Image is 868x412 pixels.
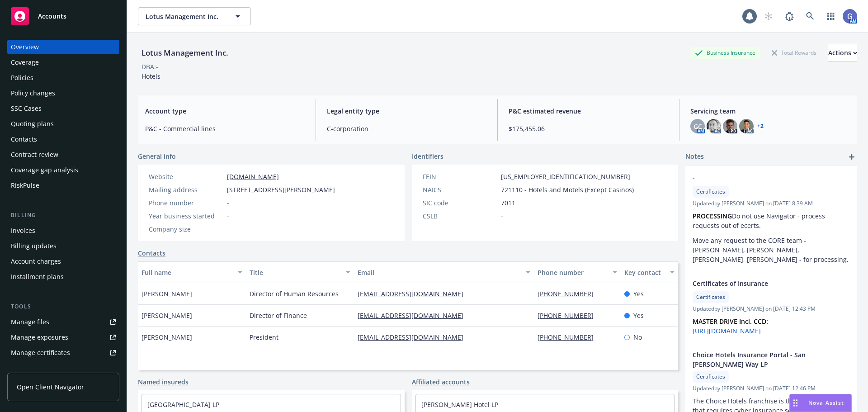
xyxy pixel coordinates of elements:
[501,172,630,181] span: [US_EMPLOYER_IDENTIFICATION_NUMBER]
[846,152,857,162] a: add
[145,124,305,133] span: P&C - Commercial lines
[142,332,192,342] span: [PERSON_NAME]
[633,311,644,320] span: Yes
[7,163,119,177] a: Coverage gap analysis
[11,239,57,253] div: Billing updates
[138,248,165,258] a: Contacts
[145,106,305,116] span: Account type
[621,261,678,283] button: Key contact
[633,332,642,342] span: No
[693,327,761,335] a: [URL][DOMAIN_NAME]
[7,330,119,345] span: Manage exposures
[227,224,229,234] span: -
[11,71,33,85] div: Policies
[7,86,119,100] a: Policy changes
[227,185,335,194] span: [STREET_ADDRESS][PERSON_NAME]
[822,7,840,25] a: Switch app
[780,7,798,25] a: Report a Bug
[11,40,39,54] div: Overview
[509,106,668,116] span: P&C estimated revenue
[693,212,732,220] strong: PROCESSING
[250,311,307,320] span: Director of Finance
[38,13,66,20] span: Accounts
[7,4,119,29] a: Accounts
[624,268,665,277] div: Key contact
[354,261,534,283] button: Email
[739,119,754,133] img: photo
[138,47,232,59] div: Lotus Management Inc.
[538,333,601,341] a: [PHONE_NUMBER]
[685,152,704,162] span: Notes
[358,311,471,320] a: [EMAIL_ADDRESS][DOMAIN_NAME]
[693,199,850,208] span: Updated by [PERSON_NAME] on [DATE] 8:39 AM
[808,399,844,407] span: Nova Assist
[327,124,486,133] span: C-corporation
[358,289,471,298] a: [EMAIL_ADDRESS][DOMAIN_NAME]
[767,47,821,58] div: Total Rewards
[142,62,158,71] div: DBA: -
[693,211,850,230] p: Do not use Navigator - process requests out of ecerts.
[7,101,119,116] a: SSC Cases
[690,47,760,58] div: Business Insurance
[7,178,119,193] a: RiskPulse
[693,173,826,183] span: -
[358,268,520,277] div: Email
[11,254,61,269] div: Account charges
[693,317,768,326] strong: MASTER DRIVE Incl. CCD:
[501,198,515,208] span: 7011
[7,302,119,311] div: Tools
[501,211,503,221] span: -
[423,185,497,194] div: NAICS
[801,7,819,25] a: Search
[509,124,668,133] span: $175,455.06
[690,106,850,116] span: Servicing team
[246,261,354,283] button: Title
[358,333,471,341] a: [EMAIL_ADDRESS][DOMAIN_NAME]
[11,330,68,345] div: Manage exposures
[11,147,58,162] div: Contract review
[142,72,160,81] span: Hotels
[11,55,39,70] div: Coverage
[693,305,850,313] span: Updated by [PERSON_NAME] on [DATE] 12:43 PM
[843,9,857,24] img: photo
[723,119,737,133] img: photo
[138,377,189,387] a: Named insureds
[11,117,54,131] div: Quoting plans
[633,289,644,298] span: Yes
[828,44,857,62] div: Actions
[138,261,246,283] button: Full name
[7,147,119,162] a: Contract review
[7,55,119,70] a: Coverage
[11,178,39,193] div: RiskPulse
[423,198,497,208] div: SIC code
[7,117,119,131] a: Quoting plans
[685,271,857,343] div: Certificates of InsuranceCertificatesUpdatedby [PERSON_NAME] on [DATE] 12:43 PMMASTER DRIVE Incl....
[421,400,498,409] a: [PERSON_NAME] Hotel LP
[707,119,721,133] img: photo
[11,223,35,238] div: Invoices
[11,132,37,147] div: Contacts
[696,373,725,381] span: Certificates
[146,12,224,21] span: Lotus Management Inc.
[149,172,223,181] div: Website
[7,239,119,253] a: Billing updates
[149,198,223,208] div: Phone number
[11,270,64,284] div: Installment plans
[142,289,192,298] span: [PERSON_NAME]
[790,394,801,412] div: Drag to move
[250,332,278,342] span: President
[327,106,486,116] span: Legal entity type
[7,132,119,147] a: Contacts
[423,211,497,221] div: CSLB
[696,188,725,196] span: Certificates
[7,254,119,269] a: Account charges
[501,185,634,194] span: 721110 - Hotels and Motels (Except Casinos)
[7,315,119,329] a: Manage files
[693,279,826,288] span: Certificates of Insurance
[7,270,119,284] a: Installment plans
[759,7,778,25] a: Start snowing
[538,268,607,277] div: Phone number
[250,289,339,298] span: Director of Human Resources
[757,123,764,129] a: +2
[227,211,229,221] span: -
